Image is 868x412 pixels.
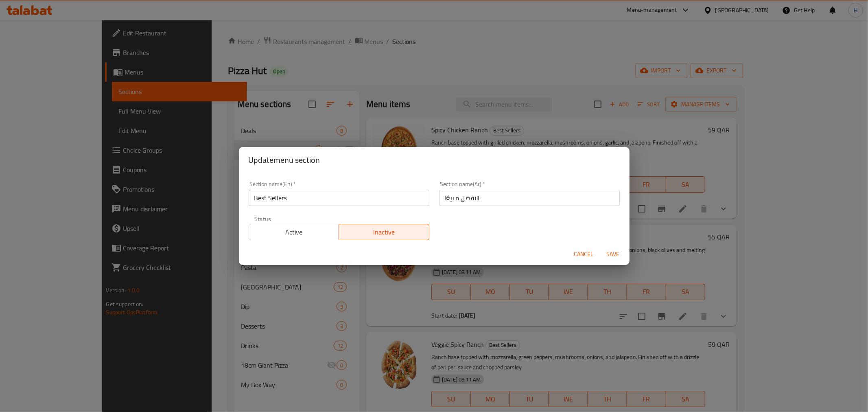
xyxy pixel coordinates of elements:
[249,190,429,206] input: Please enter section name(en)
[252,226,336,238] span: Active
[600,247,626,262] button: Save
[342,226,426,238] span: Inactive
[439,190,620,206] input: Please enter section name(ar)
[249,153,620,167] h2: Update menu section
[574,249,594,259] span: Cancel
[571,247,597,262] button: Cancel
[249,224,339,240] button: Active
[603,249,623,259] span: Save
[339,224,429,240] button: Inactive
